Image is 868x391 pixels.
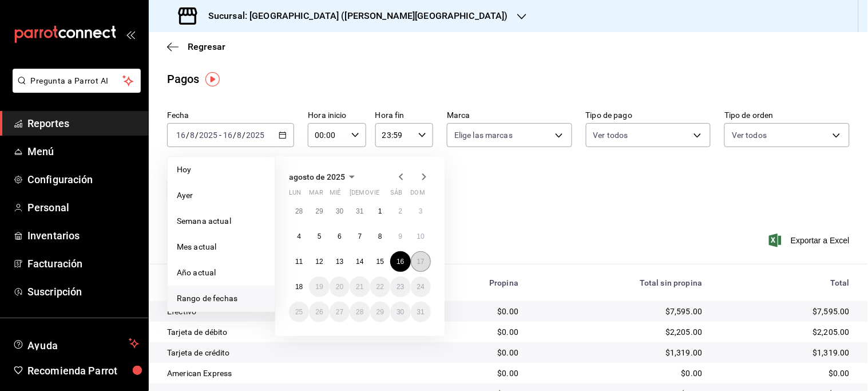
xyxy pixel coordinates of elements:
button: 30 de agosto de 2025 [390,302,410,322]
div: American Express [167,368,411,379]
button: 3 de agosto de 2025 [411,201,431,222]
span: / [233,131,236,140]
abbr: 22 de agosto de 2025 [376,283,384,291]
div: $0.00 [429,368,519,379]
button: 29 de julio de 2025 [309,201,329,222]
abbr: martes [309,189,323,201]
button: 8 de agosto de 2025 [370,226,390,247]
button: 17 de agosto de 2025 [411,251,431,272]
abbr: 16 de agosto de 2025 [397,258,404,266]
abbr: lunes [289,189,301,201]
button: 31 de agosto de 2025 [411,302,431,322]
button: 29 de agosto de 2025 [370,302,390,322]
abbr: 30 de agosto de 2025 [397,308,404,316]
span: agosto de 2025 [289,172,345,181]
button: 9 de agosto de 2025 [390,226,410,247]
abbr: 30 de julio de 2025 [336,207,343,215]
input: -- [223,131,233,140]
label: Marca [447,112,572,120]
div: Tarjeta de débito [167,326,411,338]
abbr: 29 de agosto de 2025 [376,308,384,316]
abbr: 29 de julio de 2025 [315,207,323,215]
div: $7,595.00 [721,306,850,317]
span: Inventarios [27,228,139,243]
abbr: 31 de julio de 2025 [356,207,363,215]
input: -- [189,131,195,140]
div: $7,595.00 [537,306,702,317]
div: $1,319.00 [537,347,702,358]
button: Regresar [167,41,225,52]
button: 13 de agosto de 2025 [330,251,350,272]
abbr: 13 de agosto de 2025 [336,258,343,266]
div: $0.00 [721,368,850,379]
abbr: 24 de agosto de 2025 [417,283,425,291]
div: Total [721,278,850,287]
abbr: 11 de agosto de 2025 [295,258,303,266]
span: / [186,131,189,140]
span: Facturación [27,256,139,271]
button: 15 de agosto de 2025 [370,251,390,272]
span: Personal [27,200,139,215]
button: agosto de 2025 [289,170,359,184]
label: Fecha [167,112,294,120]
label: Hora inicio [308,112,366,120]
label: Tipo de pago [586,112,711,120]
button: 19 de agosto de 2025 [309,277,329,297]
input: ---- [199,131,218,140]
label: Hora fin [375,112,433,120]
abbr: 21 de agosto de 2025 [356,283,363,291]
abbr: 4 de agosto de 2025 [297,232,301,240]
abbr: viernes [370,189,379,201]
a: Pregunta a Parrot AI [8,83,141,95]
span: Pregunta a Parrot AI [31,75,123,87]
button: 31 de julio de 2025 [350,201,370,222]
span: / [195,131,199,140]
button: 12 de agosto de 2025 [309,251,329,272]
abbr: 27 de agosto de 2025 [336,308,343,316]
div: $2,205.00 [537,326,702,338]
button: 18 de agosto de 2025 [289,277,309,297]
span: Menú [27,144,139,159]
button: 5 de agosto de 2025 [309,226,329,247]
abbr: 3 de agosto de 2025 [419,207,423,215]
button: 2 de agosto de 2025 [390,201,410,222]
abbr: 23 de agosto de 2025 [397,283,404,291]
button: Tooltip marker [205,72,220,86]
span: Regresar [188,41,225,52]
abbr: 31 de agosto de 2025 [417,308,425,316]
abbr: 5 de agosto de 2025 [318,232,322,240]
button: 28 de julio de 2025 [289,201,309,222]
button: 10 de agosto de 2025 [411,226,431,247]
button: 20 de agosto de 2025 [330,277,350,297]
button: 28 de agosto de 2025 [350,302,370,322]
div: $0.00 [537,368,702,379]
abbr: domingo [411,189,425,201]
button: 24 de agosto de 2025 [411,277,431,297]
span: Ayuda [27,337,124,350]
span: Suscripción [27,284,139,299]
abbr: 20 de agosto de 2025 [336,283,343,291]
abbr: 14 de agosto de 2025 [356,258,363,266]
button: open_drawer_menu [126,30,135,39]
abbr: sábado [390,189,402,201]
button: 21 de agosto de 2025 [350,277,370,297]
span: / [243,131,246,140]
button: Pregunta a Parrot AI [13,69,141,93]
abbr: 28 de julio de 2025 [295,207,303,215]
abbr: 26 de agosto de 2025 [315,308,323,316]
abbr: 6 de agosto de 2025 [338,232,342,240]
abbr: 18 de agosto de 2025 [295,283,303,291]
span: - [219,131,221,140]
span: Elige las marcas [454,129,513,141]
span: Hoy [177,164,265,176]
button: Exportar a Excel [771,234,850,247]
button: 14 de agosto de 2025 [350,251,370,272]
abbr: 1 de agosto de 2025 [378,207,382,215]
button: 6 de agosto de 2025 [330,226,350,247]
div: Pagos [167,70,200,88]
abbr: 8 de agosto de 2025 [378,232,382,240]
abbr: 2 de agosto de 2025 [398,207,402,215]
span: Recomienda Parrot [27,363,139,378]
button: 26 de agosto de 2025 [309,302,329,322]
